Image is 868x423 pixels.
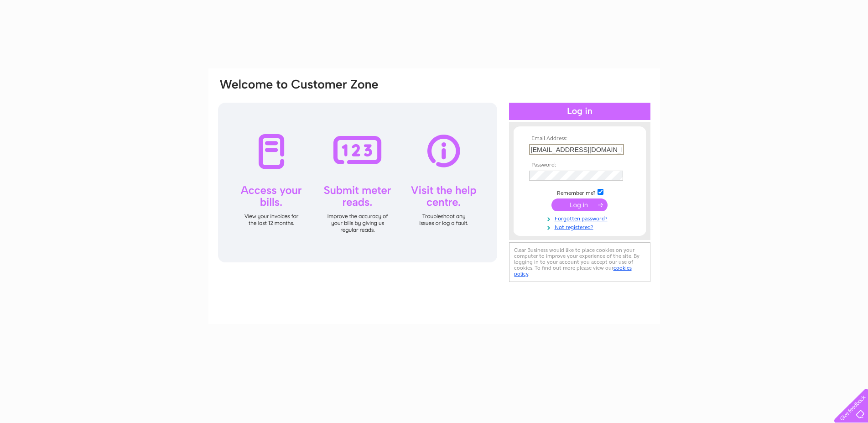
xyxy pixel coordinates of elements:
[551,198,608,211] input: Submit
[527,188,633,197] td: Remember me?
[527,162,633,168] th: Password:
[527,136,633,142] th: Email Address:
[529,214,633,222] a: Forgotten password?
[514,265,632,277] a: cookies policy
[509,242,650,282] div: Clear Business would like to place cookies on your computer to improve your experience of the sit...
[529,222,633,231] a: Not registered?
